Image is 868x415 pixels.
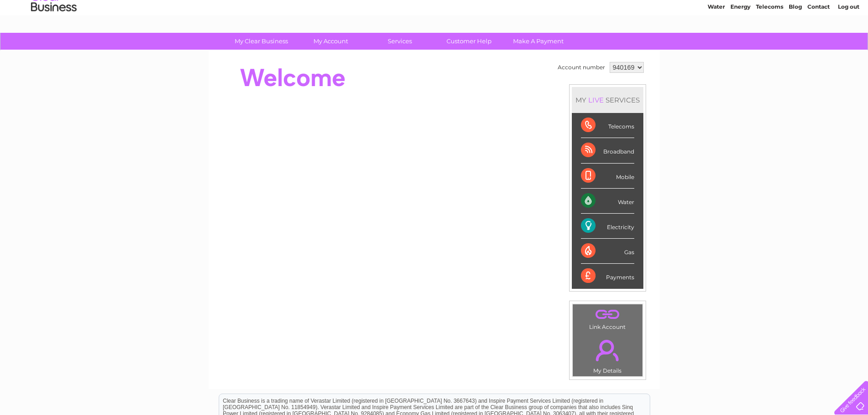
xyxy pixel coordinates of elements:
a: Water [708,39,725,46]
a: My Account [293,33,368,50]
a: Blog [789,39,802,46]
div: MY SERVICES [572,87,643,113]
a: Telecoms [756,39,783,46]
div: Electricity [581,214,634,239]
div: Mobile [581,164,634,189]
div: Payments [581,264,634,288]
a: Customer Help [431,33,507,50]
td: Account number [555,60,607,75]
a: Log out [838,39,859,46]
img: logo.png [31,24,77,51]
a: . [575,307,640,323]
a: Services [362,33,437,50]
div: LIVE [586,96,606,104]
div: Clear Business is a trading name of Verastar Limited (registered in [GEOGRAPHIC_DATA] No. 3667643... [219,5,650,44]
a: Contact [807,39,830,46]
a: 0333 014 3131 [696,5,759,16]
a: Energy [730,39,750,46]
a: Make A Payment [501,33,576,50]
td: Link Account [572,304,643,333]
div: Water [581,189,634,214]
div: Telecoms [581,113,634,138]
a: My Clear Business [224,33,299,50]
td: My Details [572,332,643,377]
a: . [575,334,640,366]
div: Gas [581,239,634,264]
div: Broadband [581,138,634,163]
